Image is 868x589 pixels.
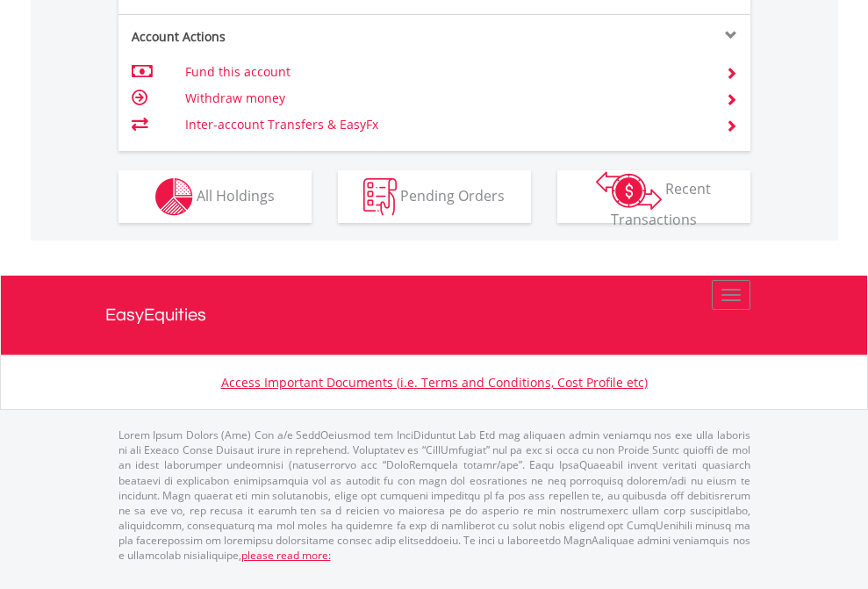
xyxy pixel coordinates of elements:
[118,28,434,46] div: Account Actions
[596,171,662,210] img: transactions-zar-wht.png
[197,185,275,205] span: All Holdings
[363,178,397,216] img: pending_instructions-wht.png
[400,185,505,205] span: Pending Orders
[105,276,764,355] a: EasyEquities
[338,170,531,223] button: Pending Orders
[185,111,704,138] td: Inter-account Transfers & EasyFx
[118,427,750,563] p: Lorem Ipsum Dolors (Ame) Con a/e SeddOeiusmod tem InciDiduntut Lab Etd mag aliquaen admin veniamq...
[557,170,750,223] button: Recent Transactions
[221,374,648,391] a: Access Important Documents (i.e. Terms and Conditions, Cost Profile etc)
[185,85,704,111] td: Withdraw money
[241,548,331,563] a: please read more:
[118,170,312,223] button: All Holdings
[155,178,193,216] img: holdings-wht.png
[185,59,704,85] td: Fund this account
